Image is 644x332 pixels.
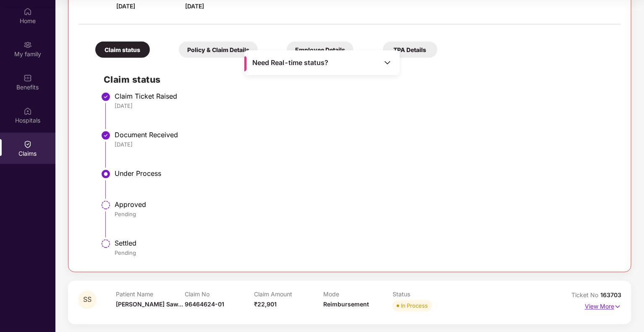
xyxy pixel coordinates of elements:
[115,200,613,209] div: Approved
[104,73,613,86] h2: Claim status
[24,8,32,16] img: svg+xml;base64,PHN2ZyBpZD0iSG9tZSIgeG1sbnM9Imh0dHA6Ly93d3cudzMub3JnLzIwMDAvc3ZnIiB3aWR0aD0iMjAiIG...
[287,42,353,58] div: Employee Details
[179,42,258,58] div: Policy & Claim Details
[83,296,92,303] span: SS
[115,210,613,218] div: Pending
[101,92,111,102] img: svg+xml;base64,PHN2ZyBpZD0iU3RlcC1Eb25lLTMyeDMyIiB4bWxucz0iaHR0cDovL3d3dy53My5vcmcvMjAwMC9zdmciIH...
[101,131,111,141] img: svg+xml;base64,PHN2ZyBpZD0iU3RlcC1Eb25lLTMyeDMyIiB4bWxucz0iaHR0cDovL3d3dy53My5vcmcvMjAwMC9zdmciIH...
[323,291,393,298] p: Mode
[571,292,600,299] span: Ticket No
[116,301,183,308] span: [PERSON_NAME] Saw...
[383,58,392,67] img: Toggle Icon
[24,107,32,115] img: svg+xml;base64,PHN2ZyBpZD0iSG9zcGl0YWxzIiB4bWxucz0iaHR0cDovL3d3dy53My5vcmcvMjAwMC9zdmciIHdpZHRoPS...
[185,291,254,298] p: Claim No
[95,42,150,58] div: Claim status
[614,302,621,311] img: svg+xml;base64,PHN2ZyB4bWxucz0iaHR0cDovL3d3dy53My5vcmcvMjAwMC9zdmciIHdpZHRoPSIxNyIgaGVpZ2h0PSIxNy...
[254,291,323,298] p: Claim Amount
[101,239,111,249] img: svg+xml;base64,PHN2ZyBpZD0iU3RlcC1QZW5kaW5nLTMyeDMyIiB4bWxucz0iaHR0cDovL3d3dy53My5vcmcvMjAwMC9zdm...
[254,301,277,308] span: ₹22,901
[401,302,428,310] div: In Process
[600,292,621,299] span: 163703
[393,291,462,298] p: Status
[585,300,621,311] p: View More
[115,141,613,148] div: [DATE]
[24,140,32,149] img: svg+xml;base64,PHN2ZyBpZD0iQ2xhaW0iIHhtbG5zPSJodHRwOi8vd3d3LnczLm9yZy8yMDAwL3N2ZyIgd2lkdGg9IjIwIi...
[323,301,369,308] span: Reimbursement
[115,131,613,139] div: Document Received
[115,92,613,100] div: Claim Ticket Raised
[185,3,204,10] span: [DATE]
[115,102,613,110] div: [DATE]
[115,169,613,178] div: Under Process
[383,42,437,58] div: TPA Details
[101,169,111,179] img: svg+xml;base64,PHN2ZyBpZD0iU3RlcC1BY3RpdmUtMzJ4MzIiIHhtbG5zPSJodHRwOi8vd3d3LnczLm9yZy8yMDAwL3N2Zy...
[252,58,328,67] span: Need Real-time status?
[116,3,135,10] span: [DATE]
[24,41,32,49] img: svg+xml;base64,PHN2ZyB3aWR0aD0iMjAiIGhlaWdodD0iMjAiIHZpZXdCb3g9IjAgMCAyMCAyMCIgZmlsbD0ibm9uZSIgeG...
[101,200,111,210] img: svg+xml;base64,PHN2ZyBpZD0iU3RlcC1QZW5kaW5nLTMyeDMyIiB4bWxucz0iaHR0cDovL3d3dy53My5vcmcvMjAwMC9zdm...
[185,301,225,308] span: 96464624-01
[115,249,613,256] div: Pending
[115,239,613,247] div: Settled
[24,74,32,82] img: svg+xml;base64,PHN2ZyBpZD0iQmVuZWZpdHMiIHhtbG5zPSJodHRwOi8vd3d3LnczLm9yZy8yMDAwL3N2ZyIgd2lkdGg9Ij...
[116,291,185,298] p: Patient Name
